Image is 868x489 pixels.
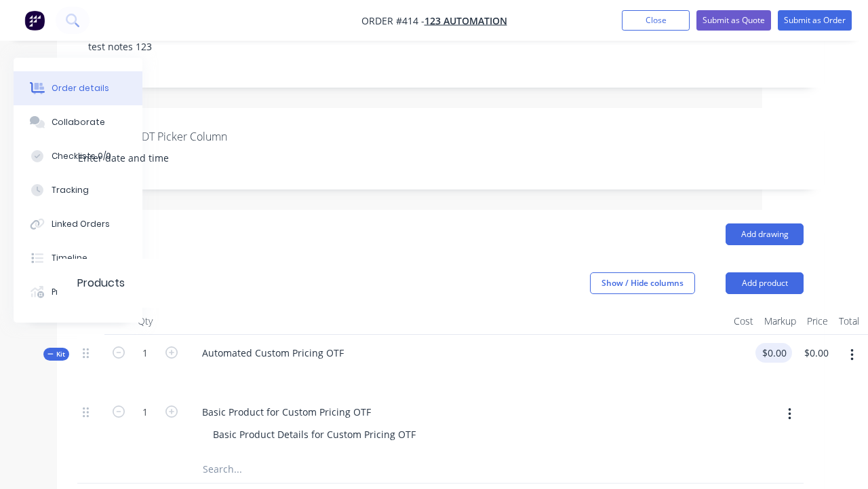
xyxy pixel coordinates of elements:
div: Total [833,308,865,335]
button: Checklists 0/0 [14,139,142,173]
button: Add product [726,272,804,294]
button: Linked Orders [14,207,142,241]
div: Markup [759,308,802,335]
button: Order details [14,71,142,105]
div: Price [802,308,833,335]
span: Order #414 - [361,14,425,27]
div: Checklists 0/0 [52,150,111,162]
div: Profitability [52,286,102,298]
div: Cost [728,308,759,335]
div: Tracking [52,184,89,196]
button: Timeline [14,241,142,275]
input: Enter date and time [68,148,237,168]
button: Close [622,10,690,31]
div: Order details [52,82,109,94]
button: Submit as Quote [696,10,771,31]
span: Kit [47,349,65,359]
div: Basic Product Details for Custom Pricing OTF [202,424,427,444]
div: test notes 123 [77,26,804,67]
div: Automated Custom Pricing OTF [191,343,355,363]
img: Factory [24,10,45,31]
div: Basic Product for Custom Pricing OTF [191,402,382,422]
button: Submit as Order [778,10,852,31]
a: 123 Automation [425,14,507,27]
button: Tracking [14,173,142,207]
div: Collaborate [52,116,105,128]
button: Show / Hide columns [590,272,695,294]
div: Products [77,275,125,291]
input: Search... [202,456,473,483]
button: Collaborate [14,105,142,139]
div: Linked Orders [52,218,110,230]
div: Timeline [52,252,87,264]
div: Kit [43,348,69,361]
button: Profitability [14,275,142,309]
button: Add drawing [726,223,804,245]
